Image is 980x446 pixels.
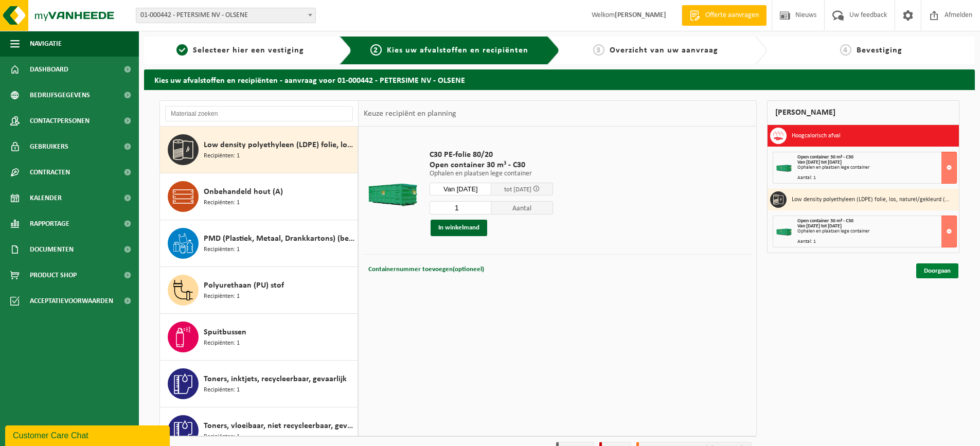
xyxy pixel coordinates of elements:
span: PMD (Plastiek, Metaal, Drankkartons) (bedrijven) [204,233,355,245]
span: 1 [176,44,188,56]
div: Ophalen en plaatsen lege container [797,229,956,234]
h2: Kies uw afvalstoffen en recipiënten - aanvraag voor 01-000442 - PETERSIME NV - OLSENE [144,69,975,90]
span: Toners, inktjets, recycleerbaar, gevaarlijk [204,373,347,385]
input: Materiaal zoeken [165,106,353,121]
span: Toners, vloeibaar, niet recycleerbaar, gevaarlijk [204,420,355,432]
span: Documenten [30,237,74,262]
span: Selecteer hier een vestiging [193,46,304,55]
button: Containernummer toevoegen(optioneel) [367,262,485,277]
span: Recipiënten: 1 [204,245,240,255]
div: Aantal: 1 [797,239,956,244]
span: tot [DATE] [504,186,531,193]
button: Spuitbussen Recipiënten: 1 [160,314,358,361]
strong: [PERSON_NAME] [615,11,666,19]
span: Offerte aanvragen [703,10,761,21]
button: PMD (Plastiek, Metaal, Drankkartons) (bedrijven) Recipiënten: 1 [160,220,358,267]
span: Gebruikers [30,134,68,159]
a: Offerte aanvragen [682,5,767,26]
input: Selecteer datum [430,183,491,195]
p: Ophalen en plaatsen lege container [430,170,553,177]
span: Spuitbussen [204,326,246,338]
span: Dashboard [30,57,68,82]
button: Low density polyethyleen (LDPE) folie, los, naturel/gekleurd (80/20) Recipiënten: 1 [160,127,358,173]
span: Bevestiging [857,46,902,55]
span: 4 [840,44,851,56]
a: Doorgaan [916,263,958,278]
span: Contactpersonen [30,108,90,134]
span: 3 [593,44,604,56]
span: Contracten [30,159,70,185]
span: Low density polyethyleen (LDPE) folie, los, naturel/gekleurd (80/20) [204,139,355,151]
span: Open container 30 m³ - C30 [430,160,553,170]
div: Ophalen en plaatsen lege container [797,165,956,170]
span: Product Shop [30,262,77,288]
span: 01-000442 - PETERSIME NV - OLSENE [136,8,316,23]
div: Keuze recipiënt en planning [359,101,461,127]
span: Rapportage [30,211,69,237]
span: Recipiënten: 1 [204,292,240,301]
span: Polyurethaan (PU) stof [204,279,284,292]
h3: Low density polyethyleen (LDPE) folie, los, naturel/gekleurd (80/20) [792,191,951,208]
iframe: chat widget [5,423,172,446]
span: Overzicht van uw aanvraag [610,46,718,55]
div: [PERSON_NAME] [767,100,959,125]
span: Recipiënten: 1 [204,338,240,348]
span: Bedrijfsgegevens [30,82,90,108]
div: Aantal: 1 [797,175,956,181]
span: C30 PE-folie 80/20 [430,150,553,160]
span: Recipiënten: 1 [204,151,240,161]
span: Navigatie [30,31,62,57]
span: Containernummer toevoegen(optioneel) [368,266,484,273]
span: Kies uw afvalstoffen en recipiënten [387,46,528,55]
span: Acceptatievoorwaarden [30,288,113,314]
span: 2 [370,44,382,56]
button: Onbehandeld hout (A) Recipiënten: 1 [160,173,358,220]
span: Open container 30 m³ - C30 [797,154,853,160]
span: Recipiënten: 1 [204,198,240,208]
span: Recipiënten: 1 [204,432,240,442]
a: 1Selecteer hier een vestiging [149,44,331,57]
button: Toners, inktjets, recycleerbaar, gevaarlijk Recipiënten: 1 [160,361,358,407]
span: Kalender [30,185,62,211]
span: Open container 30 m³ - C30 [797,218,853,224]
span: Onbehandeld hout (A) [204,186,283,198]
span: 01-000442 - PETERSIME NV - OLSENE [136,8,315,23]
strong: Van [DATE] tot [DATE] [797,223,842,229]
span: Aantal [491,201,553,215]
strong: Van [DATE] tot [DATE] [797,159,842,165]
button: Polyurethaan (PU) stof Recipiënten: 1 [160,267,358,314]
h3: Hoogcalorisch afval [792,128,841,144]
span: Recipiënten: 1 [204,385,240,395]
button: In winkelmand [431,220,487,236]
